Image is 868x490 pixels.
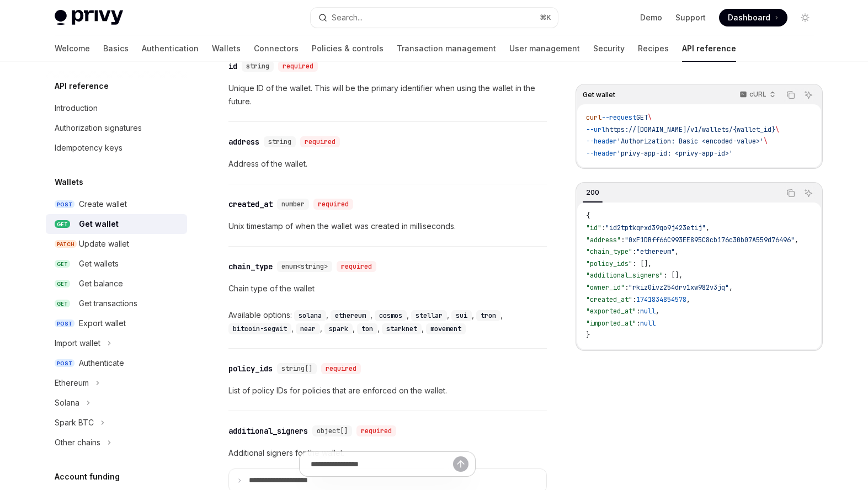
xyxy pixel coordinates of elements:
code: tron [476,310,500,321]
span: "id" [586,223,601,232]
a: Authentication [142,35,199,62]
span: \ [648,113,652,122]
code: near [296,323,320,334]
span: GET [55,220,70,228]
button: Open search [311,8,558,28]
code: cosmos [375,310,407,321]
a: Introduction [46,98,187,118]
a: Wallets [212,35,241,62]
code: bitcoin-segwit [228,323,291,334]
a: Security [593,35,625,62]
span: : [636,319,640,328]
span: curl [586,113,601,122]
span: string [268,137,291,146]
div: , [294,308,331,322]
div: Ethereum [55,376,89,390]
span: null [640,319,656,328]
button: Ask AI [801,88,816,102]
a: Connectors [254,35,299,62]
button: Copy the contents from the code block [784,186,798,200]
span: string [246,62,269,71]
a: POSTExport wallet [46,313,187,333]
button: cURL [733,86,780,104]
button: Toggle Solana section [46,393,187,413]
a: Transaction management [397,35,496,62]
span: "address" [586,236,621,244]
span: "imported_at" [586,319,636,328]
div: Search... [332,11,363,24]
div: , [228,322,296,335]
h5: Wallets [55,175,83,189]
span: enum<string> [281,262,328,271]
span: "additional_signers" [586,271,663,280]
span: null [640,307,656,316]
div: Solana [55,396,79,409]
div: Export wallet [79,317,126,330]
a: Dashboard [719,9,787,26]
img: light logo [55,10,123,25]
div: , [382,322,426,335]
div: Introduction [55,102,98,115]
span: Dashboard [728,12,770,23]
div: , [451,308,476,322]
span: PATCH [55,240,77,248]
div: , [375,308,411,322]
button: Toggle dark mode [796,9,814,26]
div: Authorization signatures [55,121,142,135]
span: object[] [317,427,348,435]
span: POST [55,200,74,209]
div: Spark BTC [55,416,94,429]
div: , [331,308,375,322]
code: sui [451,310,472,321]
span: POST [55,319,74,328]
div: additional_signers [228,425,308,436]
span: --url [586,125,605,134]
div: , [357,322,382,335]
input: Ask a question... [311,452,453,476]
span: : [], [663,271,683,280]
span: , [686,295,690,304]
span: \ [764,137,768,146]
div: , [324,322,357,335]
a: Idempotency keys [46,138,187,158]
div: Other chains [55,436,100,449]
span: : [], [632,259,652,268]
span: https://[DOMAIN_NAME]/v1/wallets/{wallet_id} [605,125,775,134]
span: --header [586,149,617,158]
div: required [337,261,376,272]
div: Update wallet [79,237,129,251]
span: --request [601,113,636,122]
div: Authenticate [79,356,124,370]
div: id [228,61,237,72]
span: "id2tptkqrxd39qo9j423etij" [605,223,706,232]
a: Authorization signatures [46,118,187,138]
p: List of policy IDs for policies that are enforced on the wallet. [228,384,547,397]
span: GET [55,280,70,288]
a: GETGet wallet [46,214,187,234]
a: Policies & controls [312,35,384,62]
button: Send message [453,456,468,472]
a: User management [509,35,580,62]
span: GET [55,300,70,308]
div: Available options: [228,308,547,335]
span: 'privy-app-id: <privy-app-id>' [617,149,733,158]
a: PATCHUpdate wallet [46,234,187,254]
span: : [621,236,625,244]
span: } [586,331,590,339]
span: "ethereum" [636,247,675,256]
code: movement [426,323,466,334]
div: policy_ids [228,363,273,374]
span: , [729,283,733,292]
code: solana [294,310,326,321]
p: Address of the wallet. [228,157,547,171]
span: "created_at" [586,295,632,304]
code: ton [357,323,377,334]
div: required [300,136,340,147]
div: Get wallets [79,257,119,270]
span: : [636,307,640,316]
span: 'Authorization: Basic <encoded-value>' [617,137,764,146]
span: "rkiz0ivz254drv1xw982v3jq" [629,283,729,292]
span: number [281,200,305,209]
span: "owner_id" [586,283,625,292]
button: Toggle Ethereum section [46,373,187,393]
